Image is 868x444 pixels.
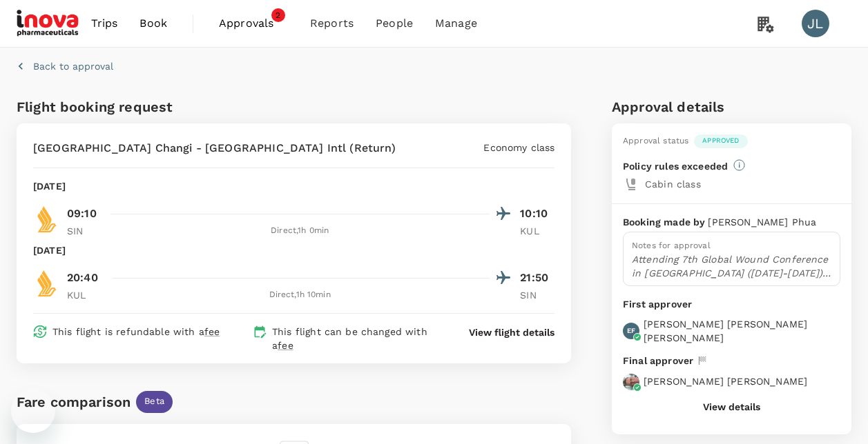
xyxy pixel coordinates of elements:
p: KUL [67,288,102,302]
div: JL [802,10,829,37]
img: avatar-679729af9386b.jpeg [623,374,639,390]
div: Direct , 1h 10min [110,288,490,302]
h6: Approval details [612,96,851,118]
span: Notes for approval [632,241,711,250]
p: First approver [623,297,840,312]
img: SQ [33,205,61,233]
p: [DATE] [33,243,66,257]
div: Fare comparison [17,391,131,413]
span: Approvals [219,15,288,32]
p: This flight is refundable with a [52,325,220,339]
p: [DATE] [33,179,66,193]
p: KUL [520,224,554,238]
span: Trips [91,15,118,32]
p: SIN [67,224,102,238]
p: Cabin class [645,177,840,191]
p: [PERSON_NAME] [PERSON_NAME] [PERSON_NAME] [644,317,840,345]
p: [PERSON_NAME] [PERSON_NAME] [644,374,807,388]
p: Final approver [623,354,693,368]
img: iNova Pharmaceuticals [17,8,80,39]
button: View details [703,401,760,412]
span: Manage [435,15,477,32]
p: EF [627,326,635,336]
span: Reports [310,15,354,32]
button: Back to approval [17,59,113,73]
p: This flight can be changed with a [272,325,445,352]
p: 21:50 [520,270,554,286]
p: Attending 7th Global Wound Conference in [GEOGRAPHIC_DATA] ([DATE]-[DATE]) and internal meeting (... [632,252,831,280]
p: 09:10 [67,205,97,222]
p: Back to approval [33,59,113,73]
p: SIN [520,288,554,302]
span: fee [278,340,293,351]
p: Economy class [483,141,554,154]
p: Booking made by [623,215,708,229]
div: Direct , 1h 0min [110,224,490,238]
span: Approved [694,136,747,145]
p: 10:10 [520,205,554,222]
p: 20:40 [67,270,98,286]
div: Approval status [623,134,688,148]
span: People [376,15,413,32]
span: Beta [136,395,173,408]
iframe: Button to launch messaging window [11,389,55,433]
img: SQ [33,270,61,297]
p: Policy rules exceeded [623,159,728,173]
p: [GEOGRAPHIC_DATA] Changi - [GEOGRAPHIC_DATA] Intl (Return) [33,140,396,157]
span: 2 [271,8,285,22]
span: Book [139,15,167,32]
span: fee [204,326,220,337]
p: [PERSON_NAME] Phua [708,215,816,229]
h6: Flight booking request [17,96,291,118]
button: View flight details [469,325,554,339]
